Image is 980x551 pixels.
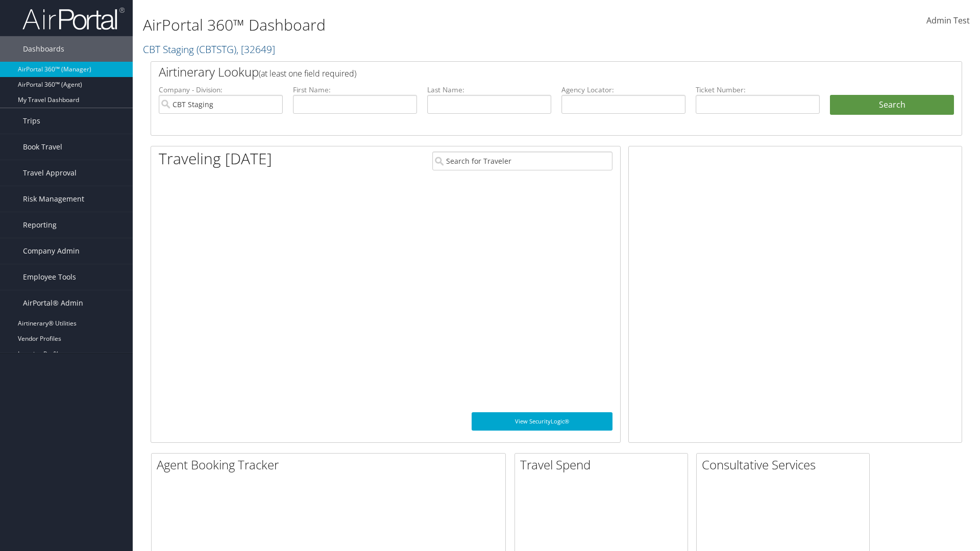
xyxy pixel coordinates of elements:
span: Admin Test [926,15,970,26]
span: (at least one field required) [259,68,356,79]
span: Risk Management [23,186,84,212]
a: CBT Staging [143,42,275,56]
span: Reporting [23,212,57,238]
span: Company Admin [23,238,80,264]
span: , [ 32649 ] [236,42,275,56]
h1: Traveling [DATE] [159,148,272,169]
h2: Agent Booking Tracker [157,456,505,473]
label: Agency Locator: [561,85,685,95]
h2: Travel Spend [520,456,688,473]
span: Employee Tools [23,264,76,290]
img: airportal-logo.png [22,7,125,31]
h2: Consultative Services [702,456,869,473]
input: Search for Traveler [432,152,612,170]
label: First Name: [293,85,417,95]
a: Admin Test [926,5,970,37]
label: Ticket Number: [696,85,820,95]
h1: AirPortal 360™ Dashboard [143,14,694,36]
a: View SecurityLogic® [472,412,612,431]
span: Dashboards [23,36,64,62]
span: Travel Approval [23,160,77,186]
label: Company - Division: [159,85,283,95]
span: AirPortal® Admin [23,290,83,316]
label: Last Name: [427,85,551,95]
span: Book Travel [23,134,62,160]
span: Trips [23,108,40,134]
h2: Airtinerary Lookup [159,63,887,81]
button: Search [830,95,954,115]
span: ( CBTSTG ) [197,42,236,56]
